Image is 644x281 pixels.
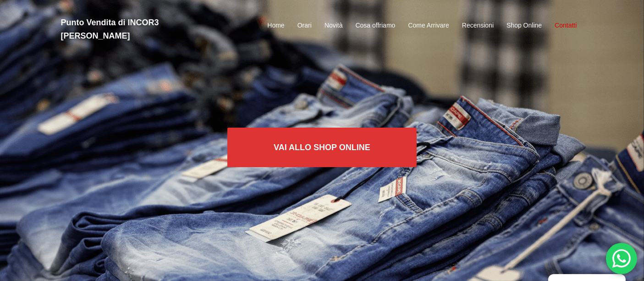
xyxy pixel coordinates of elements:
a: Cosa offriamo [356,20,396,31]
a: Novità [325,20,343,31]
a: Shop Online [506,20,542,31]
a: Recensioni [462,20,494,31]
h2: Punto Vendita di INCOR3 [PERSON_NAME] [61,16,226,43]
a: Orari [297,20,312,31]
a: Vai allo SHOP ONLINE [227,128,417,167]
a: Home [267,20,284,31]
div: Hai qualche domanda? Mandaci un Whatsapp [606,243,637,274]
a: Contatti [555,20,577,31]
a: Come Arrivare [408,20,449,31]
